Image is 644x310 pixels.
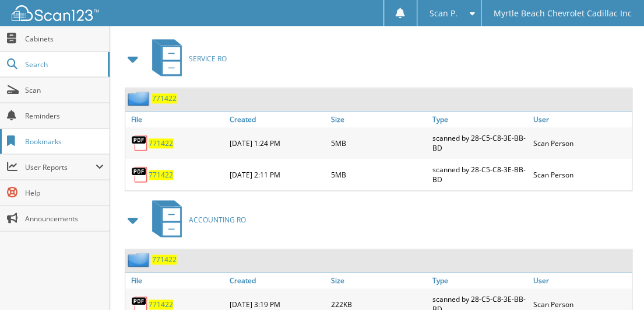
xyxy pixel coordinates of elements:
div: scanned by 28-C5-C8-3E-BB-BD [429,162,530,187]
img: folder2.png [128,252,152,267]
span: Search [25,60,102,69]
span: Help [25,188,104,198]
a: 771422 [149,299,173,309]
img: PDF.png [131,166,149,183]
img: scan123-logo-white.svg [12,5,99,21]
a: Type [429,112,530,127]
span: Cabinets [25,34,104,44]
div: Scan Person [530,130,632,156]
a: 771422 [152,93,177,103]
a: File [125,112,227,127]
a: Size [328,112,430,127]
span: Scan [25,85,104,95]
img: folder2.png [128,91,152,106]
a: Created [227,112,328,127]
a: 771422 [149,138,173,148]
span: Scan P. [430,10,458,17]
span: Announcements [25,214,104,224]
a: Created [227,273,328,288]
a: User [530,112,632,127]
div: 5MB [328,162,430,187]
iframe: Chat Widget [586,254,644,310]
a: 771422 [149,170,173,180]
span: Bookmarks [25,137,104,147]
img: PDF.png [131,134,149,152]
span: Myrtle Beach Chevrolet Cadillac Inc [494,10,632,17]
div: [DATE] 2:11 PM [227,162,328,187]
a: ACCOUNTING RO [145,197,246,243]
a: 771422 [152,255,177,264]
a: User [530,273,632,288]
a: Size [328,273,430,288]
a: SERVICE RO [145,36,227,82]
span: ACCOUNTING RO [189,215,246,225]
div: [DATE] 1:24 PM [227,130,328,156]
div: Scan Person [530,162,632,187]
div: 5MB [328,130,430,156]
span: SERVICE RO [189,54,227,64]
span: Reminders [25,111,104,121]
a: Type [429,273,530,288]
a: File [125,273,227,288]
span: User Reports [25,162,96,172]
div: scanned by 28-C5-C8-3E-BB-BD [429,130,530,156]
